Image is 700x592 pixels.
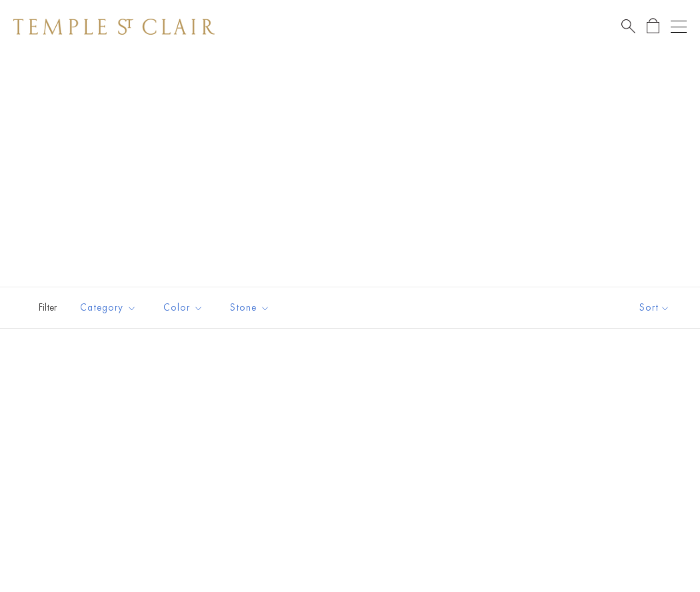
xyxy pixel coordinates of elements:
[621,18,635,35] a: Search
[73,299,147,316] span: Category
[609,287,700,328] button: Show sort by
[153,293,213,323] button: Color
[220,293,280,323] button: Stone
[13,19,215,35] img: Temple St. Clair
[157,299,213,316] span: Color
[671,19,687,35] button: Open navigation
[223,299,280,316] span: Stone
[647,18,659,35] a: Open Shopping Bag
[70,293,147,323] button: Category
